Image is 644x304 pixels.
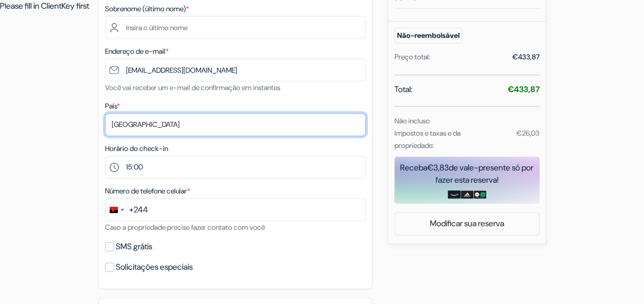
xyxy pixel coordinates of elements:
[105,101,120,112] label: País
[394,83,412,96] span: Total:
[105,143,168,154] label: Horário do check-in
[516,128,539,138] small: €26,03
[461,190,473,199] img: adidas-card.png
[512,52,539,62] div: €433,87
[116,240,152,254] label: SMS grátis
[105,16,366,39] input: Insira o último nome
[394,162,539,186] div: Receba de vale-presente só por fazer esta reserva!
[394,52,430,62] div: Preço total:
[105,58,366,81] input: Insira seu e-mail
[427,162,449,173] span: €3,83
[395,214,539,233] a: Modificar sua reserva
[473,190,486,199] img: uber-uber-eats-card.png
[394,116,430,125] small: Não incluso
[106,199,148,221] button: Change country, selected Angola (+244)
[448,190,461,199] img: amazon-card-no-text.png
[394,28,462,44] small: Não-reembolsável
[129,204,148,216] div: +244
[105,46,169,57] label: Endereço de e-mail
[394,128,461,150] small: Impostos e taxas e da propriedade:
[105,186,190,197] label: Número de telefone celular
[105,83,280,92] small: Você vai receber um e-mail de confirmação em instantes
[116,260,193,274] label: Solicitações especiais
[105,4,189,14] label: Sobrenome (último nome)
[105,223,265,232] small: Caso a propriedade precise fazer contato com você
[508,84,539,95] strong: €433,87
